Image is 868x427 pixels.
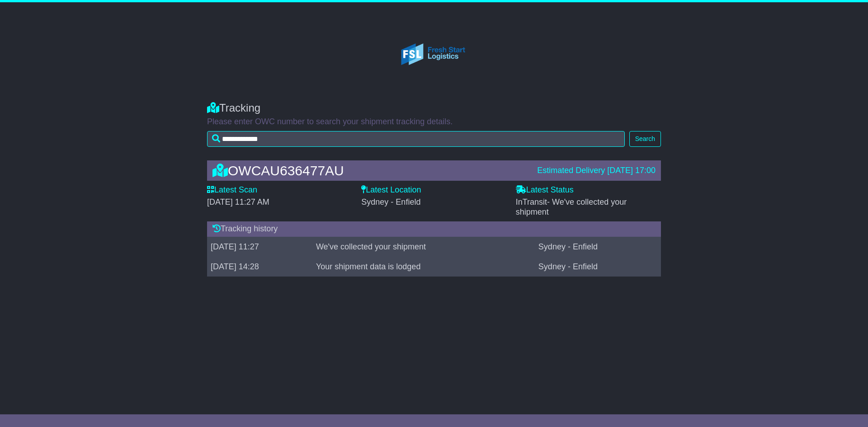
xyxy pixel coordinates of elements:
[535,237,661,257] td: Sydney - Enfield
[207,237,312,257] td: [DATE] 11:27
[312,237,535,257] td: We've collected your shipment
[207,257,312,277] td: [DATE] 14:28
[386,16,482,93] img: GetCustomerLogo
[516,197,627,216] span: - We've collected your shipment
[516,185,574,195] label: Latest Status
[629,131,661,147] button: Search
[207,117,661,127] p: Please enter OWC number to search your shipment tracking details.
[312,257,535,277] td: Your shipment data is lodged
[208,163,533,178] div: OWCAU636477AU
[207,102,661,115] div: Tracking
[361,185,421,195] label: Latest Location
[361,197,420,206] span: Sydney - Enfield
[207,221,661,237] div: Tracking history
[516,197,627,216] span: InTransit
[537,166,656,176] div: Estimated Delivery [DATE] 17:00
[207,185,257,195] label: Latest Scan
[535,257,661,277] td: Sydney - Enfield
[207,197,269,206] span: [DATE] 11:27 AM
